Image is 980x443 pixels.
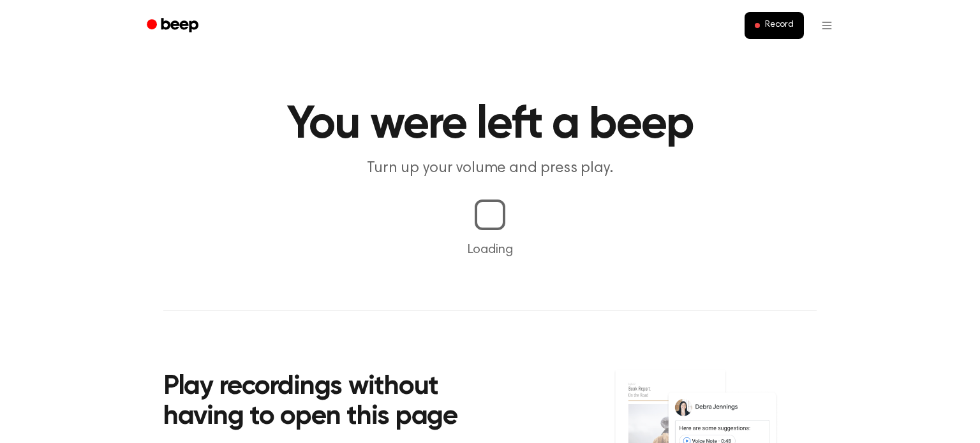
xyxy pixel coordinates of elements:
span: Record [765,20,794,31]
h1: You were left a beep [163,102,817,148]
button: Open menu [812,10,842,41]
h2: Play recordings without having to open this page [163,372,507,433]
a: Beep [138,13,210,38]
p: Turn up your volume and press play. [245,158,735,179]
button: Record [745,12,804,39]
p: Loading [15,240,965,259]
